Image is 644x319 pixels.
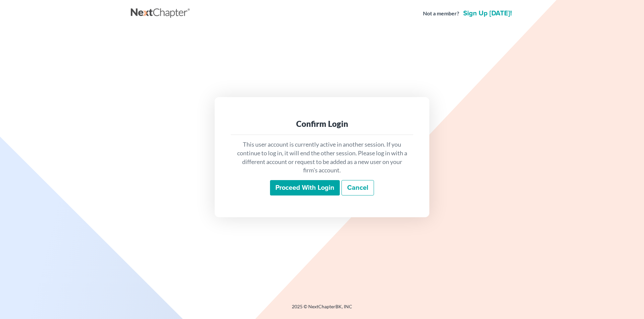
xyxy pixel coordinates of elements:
div: 2025 © NextChapterBK, INC [131,303,513,315]
a: Cancel [341,180,374,195]
strong: Not a member? [423,10,459,17]
a: Sign up [DATE]! [462,10,513,17]
div: Confirm Login [236,118,408,129]
input: Proceed with login [270,180,340,195]
p: This user account is currently active in another session. If you continue to log in, it will end ... [236,140,408,175]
